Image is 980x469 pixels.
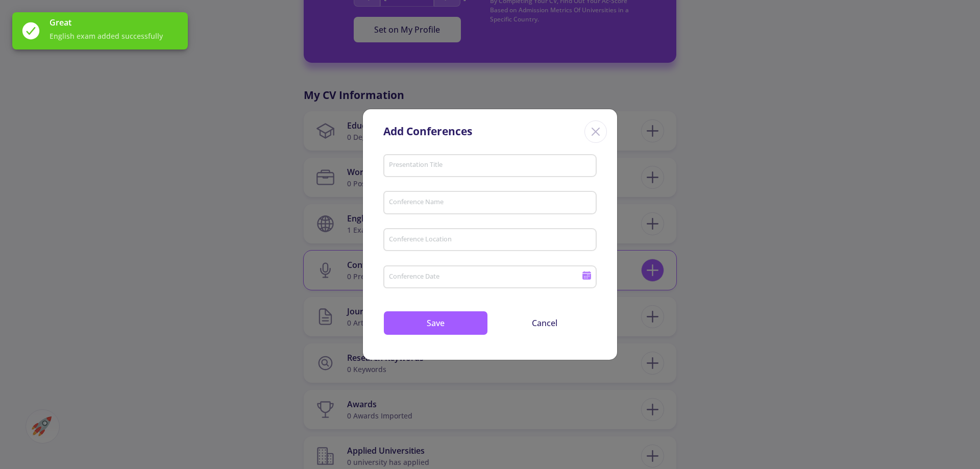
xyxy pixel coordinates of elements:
span: Great [50,16,180,29]
div: Close [584,120,607,143]
button: Cancel [492,311,597,335]
button: Save [383,311,488,335]
span: English exam added successfully [50,31,180,41]
div: Add Conferences [383,124,472,140]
